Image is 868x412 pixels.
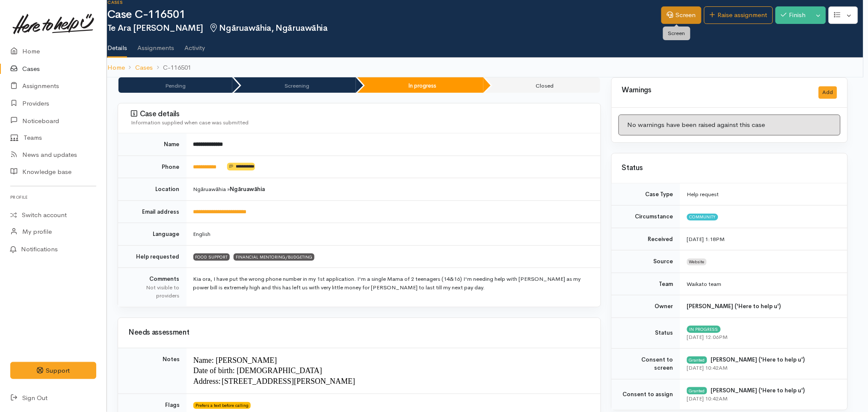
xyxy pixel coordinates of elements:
time: [DATE] 1:18PM [687,235,725,243]
div: Granted [687,356,707,363]
span: FOOD SUPPORT [193,253,230,260]
td: Phone [118,156,187,178]
h3: Status [622,164,837,172]
td: Location [118,178,187,201]
td: Consent to screen [612,348,680,379]
li: Pending [118,77,232,93]
li: In progress [358,77,483,93]
td: English [187,223,601,246]
button: Add [819,86,837,99]
td: Consent to assign [612,379,680,410]
td: Email address [118,200,187,223]
td: Owner [612,295,680,318]
td: Team [612,273,680,295]
a: Screen [661,6,702,24]
li: C-116501 [153,63,191,73]
td: Comments [118,268,187,307]
h3: Case details [131,110,590,118]
h3: Warnings [622,86,809,94]
b: [PERSON_NAME] ('Here to help u') [711,356,805,363]
b: Ngāruawāhia [230,185,265,193]
td: Name [118,133,187,156]
span: Community [687,214,718,221]
span: Ngāruawāhia, Ngāruawāhia [208,23,328,33]
td: Kia ora, I have put the wrong phone number in my 1st application. I'm a single Mama of 2 teenager... [187,268,601,307]
li: Closed [485,77,601,93]
button: Support [10,362,96,380]
a: Raise assignment [704,6,773,24]
span: Prefers a text before calling [193,402,251,409]
a: Details [107,33,127,58]
div: No warnings have been raised against this case [619,115,841,135]
div: Screen [663,26,690,40]
a: Cases [135,63,153,73]
div: [DATE] 10:42AM [687,364,837,372]
td: Notes [118,348,187,394]
button: Finish [776,6,812,24]
td: Help request [680,183,847,206]
td: Status [612,318,680,348]
h2: Te Ara [PERSON_NAME] [107,24,661,33]
h1: Case C-116501 [107,9,661,21]
div: [DATE] 10:42AM [687,394,837,403]
span: Date of birth: [DEMOGRAPHIC_DATA] [193,366,322,375]
a: Activity [184,33,205,57]
span: Name: [PERSON_NAME] [193,356,277,365]
span: Waikato team [687,280,722,288]
td: Language [118,223,187,246]
td: Received [612,228,680,250]
div: Information supplied when case was submitted [131,118,590,127]
div: Not visible to providers [128,283,180,300]
div: [DATE] 12:06PM [687,333,837,341]
span: Address: [STREET_ADDRESS][PERSON_NAME] [193,377,355,386]
h3: Needs assessment [128,329,590,337]
a: Home [107,63,125,73]
td: Source [612,250,680,273]
div: Granted [687,387,707,394]
b: [PERSON_NAME] ('Here to help u') [687,303,781,310]
li: Screening [234,77,356,93]
nav: breadcrumb [102,58,863,78]
td: Help requested [118,245,187,268]
a: Assignments [137,33,174,57]
h6: Profile [10,191,96,203]
span: In progress [687,326,721,333]
span: Website [687,259,707,265]
b: [PERSON_NAME] ('Here to help u') [711,387,805,394]
td: Case Type [612,183,680,206]
span: FINANCIAL MENTORING/BUDGETING [234,253,314,260]
td: Circumstance [612,206,680,228]
span: Ngāruawāhia » [193,185,265,193]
